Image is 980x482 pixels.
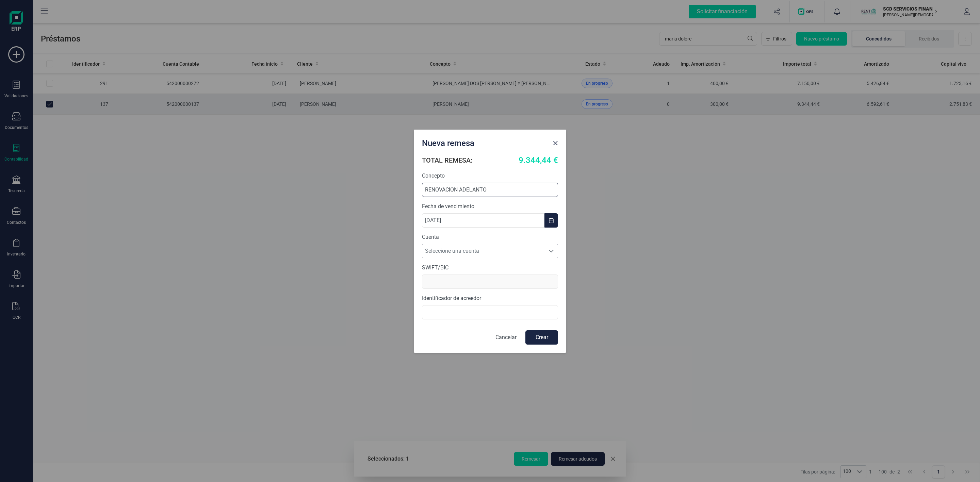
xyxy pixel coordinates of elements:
label: SWIFT/BIC [422,264,558,272]
button: Close [550,138,561,149]
label: Cuenta [422,233,558,241]
label: Concepto [422,172,558,180]
span: 9.344,44 € [519,154,558,166]
p: Cancelar [495,333,517,342]
h6: TOTAL REMESA: [422,155,472,165]
button: Crear [525,330,558,345]
input: dd/mm/aaaa [422,213,544,228]
div: Nueva remesa [419,135,550,149]
span: Seleccione una cuenta [422,244,545,258]
button: Choose Date [544,213,558,228]
label: Fecha de vencimiento [422,202,558,211]
label: Identificador de acreedor [422,294,558,302]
